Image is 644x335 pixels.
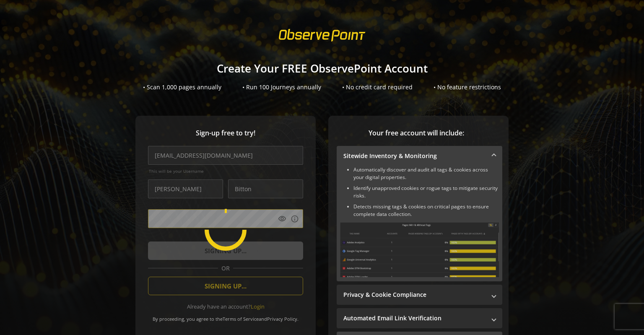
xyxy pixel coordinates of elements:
[242,83,321,91] div: • Run 100 Journeys annually
[343,314,486,322] mat-panel-title: Automated Email Link Verification
[343,291,486,299] mat-panel-title: Privacy & Cookie Compliance
[434,83,501,91] div: • No feature restrictions
[337,285,502,305] mat-expansion-panel-header: Privacy & Cookie Compliance
[223,316,259,322] a: Terms of Service
[267,316,297,322] a: Privacy Policy
[148,128,303,138] span: Sign-up free to try!
[353,166,499,181] li: Automatically discover and audit all tags & cookies across your digital properties.
[148,310,303,322] div: By proceeding, you agree to the and .
[340,222,499,277] img: Sitewide Inventory & Monitoring
[353,203,499,218] li: Detects missing tags & cookies on critical pages to ensure complete data collection.
[143,83,221,91] div: • Scan 1,000 pages annually
[343,152,486,160] mat-panel-title: Sitewide Inventory & Monitoring
[337,146,502,166] mat-expansion-panel-header: Sitewide Inventory & Monitoring
[353,184,499,200] li: Identify unapproved cookies or rogue tags to mitigate security risks.
[342,83,413,91] div: • No credit card required
[337,166,502,281] div: Sitewide Inventory & Monitoring
[337,128,496,138] span: Your free account will include:
[337,308,502,328] mat-expansion-panel-header: Automated Email Link Verification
